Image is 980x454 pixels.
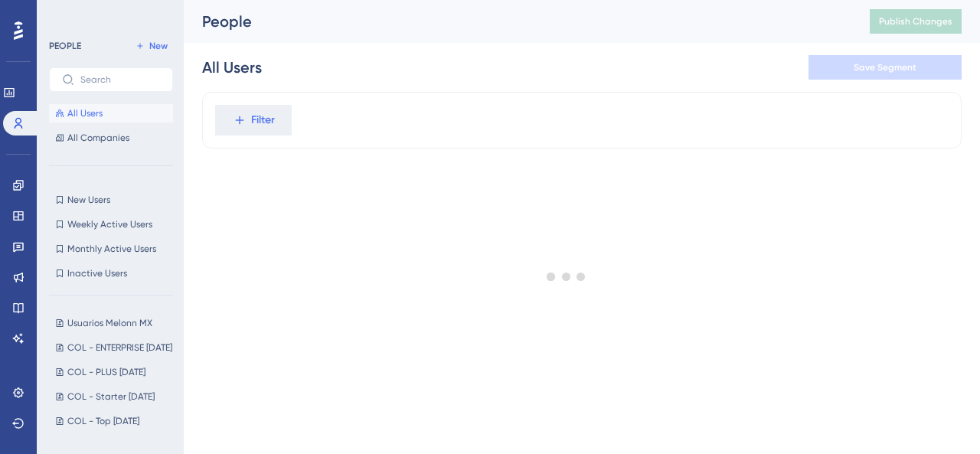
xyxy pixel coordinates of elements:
[49,387,182,406] button: COL - Starter [DATE]
[67,132,129,144] span: All Companies
[67,390,155,403] span: COL - Starter [DATE]
[854,61,916,73] span: Save Segment
[49,129,173,147] button: All Companies
[67,317,152,329] span: Usuarios Melonn MX
[49,191,173,209] button: New Users
[149,40,168,52] span: New
[202,57,262,78] div: All Users
[202,11,831,32] div: People
[67,341,172,354] span: COL - ENTERPRISE [DATE]
[49,314,182,332] button: Usuarios Melonn MX
[67,267,127,279] span: Inactive Users
[130,37,173,55] button: New
[67,218,152,230] span: Weekly Active Users
[67,194,110,206] span: New Users
[49,104,173,122] button: All Users
[49,264,173,283] button: Inactive Users
[67,415,139,427] span: COL - Top [DATE]
[80,74,160,85] input: Search
[67,243,156,255] span: Monthly Active Users
[67,366,145,378] span: COL - PLUS [DATE]
[808,55,962,80] button: Save Segment
[870,9,962,34] button: Publish Changes
[49,338,182,357] button: COL - ENTERPRISE [DATE]
[49,363,182,381] button: COL - PLUS [DATE]
[49,40,81,52] div: PEOPLE
[879,15,952,28] span: Publish Changes
[49,240,173,258] button: Monthly Active Users
[67,107,103,119] span: All Users
[49,215,173,234] button: Weekly Active Users
[49,412,182,430] button: COL - Top [DATE]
